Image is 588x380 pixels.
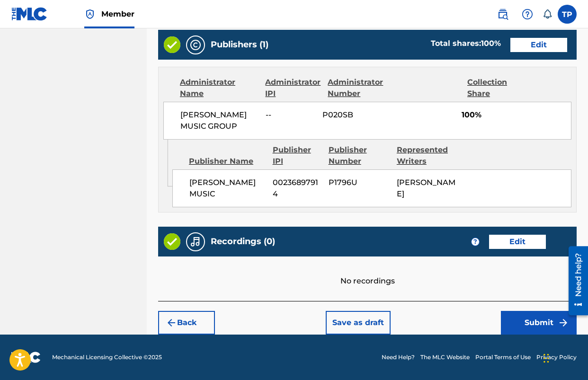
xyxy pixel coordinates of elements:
[522,9,533,20] img: help
[420,353,470,362] a: The MLC Website
[52,353,162,362] span: Mechanical Licensing Collective © 2025
[467,77,526,99] div: Collection Share
[543,344,549,372] div: Drag
[558,317,569,328] img: f7272a7cc735f4ea7f67.svg
[397,178,455,198] span: [PERSON_NAME]
[493,5,512,24] a: Public Search
[558,5,577,24] div: User Menu
[497,9,508,20] img: search
[189,156,266,167] div: Publisher Name
[158,256,577,287] div: No recordings
[329,177,390,188] span: P1796U
[273,144,321,167] div: Publisher IPI
[273,177,321,200] span: 00236897914
[189,177,266,200] span: [PERSON_NAME] MUSIC
[328,77,390,99] div: Administrator Number
[164,233,180,250] img: Valid
[190,236,201,247] img: Recordings
[166,317,177,328] img: 7ee5dd4eb1f8a8e3ef2f.svg
[536,353,577,362] a: Privacy Policy
[561,243,588,319] iframe: Resource Center
[329,144,390,167] div: Publisher Number
[11,7,48,21] img: MLC Logo
[543,9,552,19] div: Notifications
[101,9,134,19] span: Member
[211,236,275,247] h5: Recordings (0)
[322,109,385,121] span: P020SB
[164,36,180,53] img: Valid
[518,5,537,24] div: Help
[431,38,501,49] div: Total shares:
[462,109,571,121] span: 100%
[481,39,501,48] span: 100 %
[397,144,458,167] div: Represented Writers
[180,77,258,99] div: Administrator Name
[180,109,258,132] span: [PERSON_NAME] MUSIC GROUP
[84,9,96,20] img: Top Rightsholder
[326,311,391,335] button: Save as draft
[190,39,201,51] img: Publishers
[475,353,531,362] a: Portal Terms of Use
[265,77,321,99] div: Administrator IPI
[510,38,567,52] button: Edit
[158,311,215,335] button: Back
[541,335,588,380] iframe: Chat Widget
[382,353,415,362] a: Need Help?
[211,39,268,50] h5: Publishers (1)
[489,235,546,249] button: Edit
[266,109,315,121] span: --
[501,311,577,335] button: Submit
[11,352,41,363] img: logo
[472,238,479,246] span: ?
